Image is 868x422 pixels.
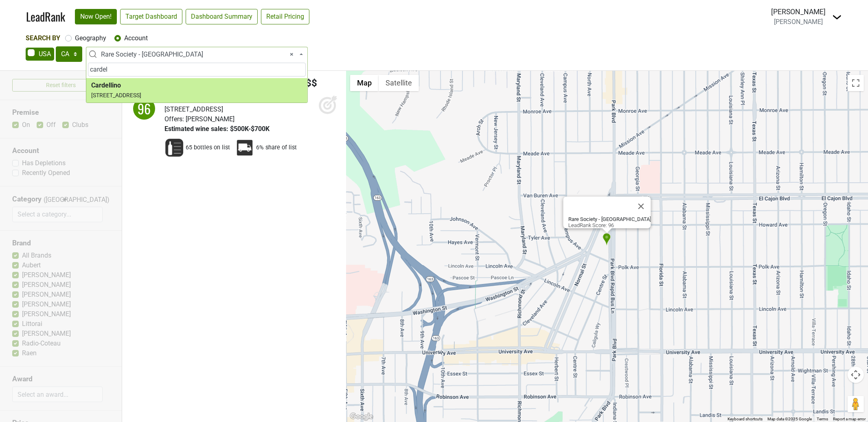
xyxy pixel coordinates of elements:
[379,75,419,91] button: Show satellite imagery
[124,33,148,43] label: Account
[833,417,866,421] a: Report a map error
[186,144,230,152] span: 65 bottles on list
[132,96,156,121] div: 96
[348,411,375,422] img: Google
[348,411,375,422] a: Open this area in Google Maps (opens a new window)
[186,115,235,123] span: [PERSON_NAME]
[256,144,297,152] span: 6% share of list
[774,18,823,26] span: [PERSON_NAME]
[86,47,308,61] span: Rare Society - San Diego
[164,115,184,123] span: Offers:
[130,95,158,122] img: quadrant_split.svg
[568,216,651,228] div: LeadRank Score: 96
[817,417,828,421] a: Terms (opens in new tab)
[26,34,60,42] span: Search By
[91,81,121,89] b: Cardellino
[848,75,864,91] button: Toggle fullscreen view
[164,138,184,157] img: Wine List
[848,396,864,412] button: Drag Pegman onto the map to open Street View
[832,12,842,22] img: Dropdown Menu
[603,233,611,246] div: Rare Society - San Diego
[568,216,651,222] b: Rare Society - [GEOGRAPHIC_DATA]
[728,416,763,422] button: Keyboard shortcuts
[164,125,270,133] span: Estimated wine sales: $500K-$700K
[261,9,309,24] a: Retail Pricing
[290,50,294,59] span: Remove all items
[101,50,298,59] span: Rare Society - San Diego
[75,9,117,24] a: Now Open!
[235,138,254,157] img: Percent Distributor Share
[26,8,65,25] a: LeadRank
[91,92,141,98] small: [STREET_ADDRESS]
[771,7,826,17] div: [PERSON_NAME]
[767,417,812,421] span: Map data ©2025 Google
[350,75,379,91] button: Show street map
[164,105,223,113] span: [STREET_ADDRESS]
[120,9,182,24] a: Target Dashboard
[186,9,258,24] a: Dashboard Summary
[631,197,651,216] button: Close
[848,367,864,383] button: Map camera controls
[75,33,106,43] label: Geography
